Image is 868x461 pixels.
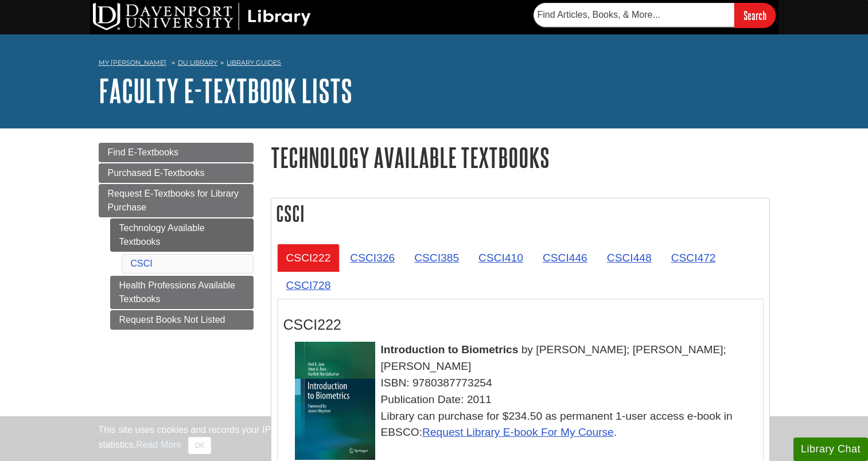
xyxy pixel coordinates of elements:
a: Find E-Textbooks [99,143,254,162]
div: Publication Date: 2011 [295,392,757,408]
a: Request Library E-book For My Course [422,426,614,438]
input: Find Articles, Books, & More... [534,3,734,27]
h1: Technology Available Textbooks [271,143,770,172]
a: CSCI448 [598,244,661,272]
a: CSCI446 [534,244,597,272]
span: Request E-Textbooks for Library Purchase [108,189,239,212]
button: Library Chat [793,437,868,461]
a: CSCI [131,259,153,268]
a: Technology Available Textbooks [110,218,254,252]
input: Search [734,3,776,28]
nav: breadcrumb [99,55,770,73]
a: Purchased E-Textbooks [99,163,254,183]
span: [PERSON_NAME]; [PERSON_NAME]; [PERSON_NAME] [381,343,726,372]
form: Searches DU Library's articles, books, and more [534,3,776,28]
span: Find E-Textbooks [108,147,179,157]
button: Close [188,437,211,454]
a: Health Professions Available Textbooks [110,276,254,309]
div: Guide Page Menu [99,143,254,330]
a: Request Books Not Listed [110,310,254,330]
div: This site uses cookies and records your IP address for usage statistics. Additionally, we use Goo... [99,423,770,454]
span: Introduction to Biometrics [381,343,519,355]
a: CSCI410 [469,244,532,272]
a: Request E-Textbooks for Library Purchase [99,184,254,217]
a: DU Library [178,58,217,67]
img: Cover Art [295,342,375,459]
h3: CSCI222 [283,317,757,333]
a: CSCI222 [277,244,340,272]
a: CSCI472 [662,244,725,272]
a: Library Guides [227,58,281,67]
a: Read More [136,440,181,450]
a: CSCI728 [277,271,340,299]
div: ISBN: 9780387773254 [295,375,757,392]
a: CSCI385 [405,244,468,272]
span: by [521,343,533,355]
a: CSCI326 [341,244,404,272]
span: Purchased E-Textbooks [108,168,205,178]
div: Library can purchase for $234.50 as permanent 1-user access e-book in EBSCO: . [295,408,757,442]
a: Faculty E-Textbook Lists [99,73,352,108]
h2: CSCI [271,198,769,229]
img: DU Library [93,3,311,30]
a: My [PERSON_NAME] [99,58,166,68]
